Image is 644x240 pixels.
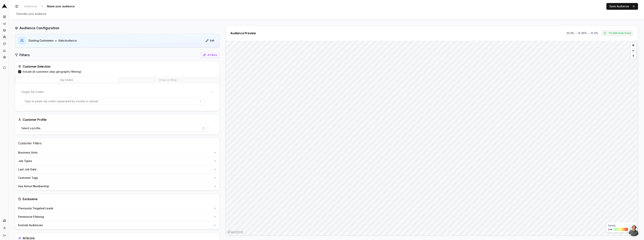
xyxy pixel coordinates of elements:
[230,32,256,35] div: Audience Preview
[19,25,59,31] h2: Audience Configuration
[18,159,32,163] span: Job Types
[16,77,117,83] button: Zip Codes
[581,31,587,35] span: 65 %
[570,31,574,35] span: 0 %
[21,126,42,130] span: Select a profile...
[23,4,82,9] nav: breadcrumb
[18,184,49,188] span: Has Active Membership
[23,4,39,9] a: Audiences
[29,39,54,42] span: Existing Customers
[117,77,219,83] button: Draw on Map
[23,70,81,74] label: Include all customers (skip geographic filtering)
[15,138,219,148] div: Customer Filters
[203,38,216,44] button: Edit
[18,176,38,180] span: Customer Tags
[15,11,48,16] span: Describe your audience
[575,31,577,35] span: •
[18,64,216,69] div: Customer Selection
[18,206,53,210] span: Previously Targeted Leads
[18,96,216,108] div: Target Zip Codes
[567,31,598,35] button: 0%•65%•0%
[24,4,37,8] span: Audiences
[601,30,633,36] button: 112,588 leads found
[594,31,598,35] span: 0 %
[21,90,44,94] span: Target Zip Codes
[15,213,219,221] button: Permissive Filtering
[15,182,219,190] button: Has Active Membership
[45,4,76,9] span: Name your audience
[18,151,38,154] span: Business Units
[201,52,220,58] button: AI Filters
[631,53,636,59] button: Reset bearing to north
[15,221,219,229] button: Exclude Audiences
[207,54,217,57] span: AI Filters
[606,3,638,10] button: Save Audience
[18,223,43,227] span: Exclude Audiences
[227,230,243,234] a: Mapbox homepage
[15,174,219,182] button: Customer Tags
[630,54,636,58] span: Reset bearing to north
[628,225,640,236] a: Open chat
[1,233,7,239] button: Log out
[18,215,44,219] span: Permissive Filtering
[58,39,77,42] span: Static Audience
[15,204,219,212] button: Previously Targeted Leads
[18,197,216,201] div: Exclusions
[15,157,219,165] button: Job Types
[226,41,637,235] canvas: Map
[55,38,57,43] span: •
[15,148,219,157] button: Business Units
[18,88,216,96] button: Target Zip Codes
[19,52,30,58] h2: Filters
[608,224,633,227] div: Density
[608,228,612,231] span: Low
[588,31,590,35] span: •
[18,117,47,122] div: Customer Profile
[631,48,636,53] button: Zoom out
[24,99,98,103] span: Type or paste zip codes (separated by comma or space)
[18,168,37,171] span: Last Job Date
[631,42,636,48] button: Zoom in
[15,165,219,174] button: Last Job Date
